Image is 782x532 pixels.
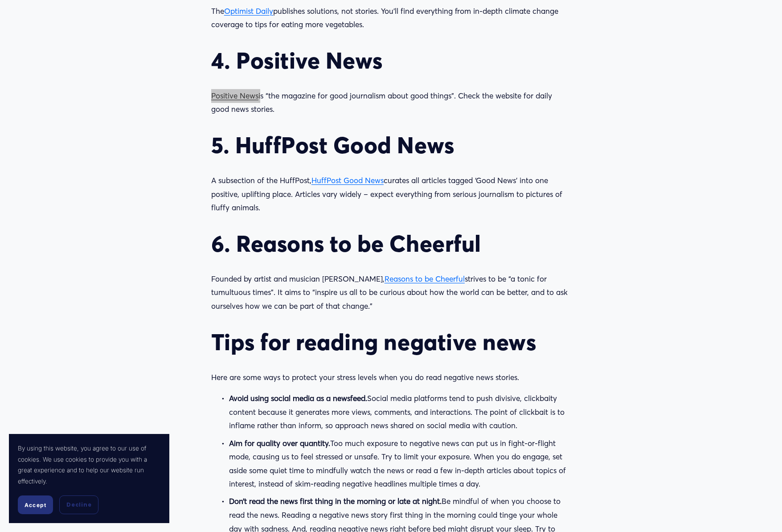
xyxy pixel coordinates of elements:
[211,4,571,32] p: The publishes solutions, not stories. You’ll find everything from in-depth climate change coverag...
[229,438,330,448] strong: Aim for quality over quantity.
[211,89,571,116] p: is “the magazine for good journalism about good things”. Check the website for daily good news st...
[385,274,465,283] a: Reasons to be Cheerful
[59,495,98,514] button: Decline
[211,47,571,74] h2: 4. Positive News
[18,495,53,514] button: Accept
[229,437,571,491] p: Too much exposure to negative news can put us in fight-or-flight mode, causing us to feel stresse...
[211,328,571,356] h2: Tips for reading negative news
[25,502,46,508] span: Accept
[229,393,367,403] strong: Avoid using social media as a newsfeed.
[211,131,571,159] h2: 5. HuffPost Good News
[311,176,384,185] a: HuffPost Good News
[211,91,258,100] a: Positive News
[66,501,91,509] span: Decline
[211,371,571,385] p: Here are some ways to protect your stress levels when you do read negative news stories.
[211,272,571,313] p: Founded by artist and musician [PERSON_NAME], strives to be “a tonic for tumultuous times”. It ai...
[229,496,442,506] strong: Don’t read the news first thing in the morning or late at night.
[9,434,169,523] section: Cookie banner
[211,230,571,257] h2: 6. Reasons to be Cheerful
[211,174,571,215] p: A subsection of the HuffPost, curates all articles tagged ‘Good News’ into one positive, upliftin...
[224,6,273,16] a: Optimist Daily
[229,392,571,433] p: Social media platforms tend to push divisive, clickbaity content because it generates more views,...
[18,443,160,487] p: By using this website, you agree to our use of cookies. We use cookies to provide you with a grea...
